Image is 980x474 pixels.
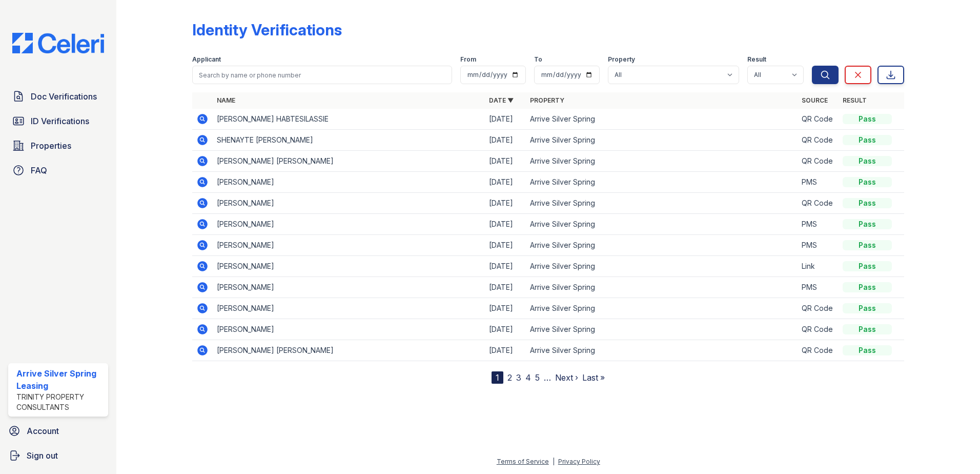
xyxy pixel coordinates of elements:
[843,345,892,355] div: Pass
[843,135,892,145] div: Pass
[213,151,485,172] td: [PERSON_NAME] [PERSON_NAME]
[516,372,521,383] a: 3
[553,458,555,465] div: |
[8,135,108,156] a: Properties
[485,214,526,235] td: [DATE]
[16,392,104,412] div: Trinity Property Consultants
[843,282,892,292] div: Pass
[8,111,108,131] a: ID Verifications
[843,324,892,334] div: Pass
[485,277,526,298] td: [DATE]
[485,298,526,319] td: [DATE]
[526,151,798,172] td: Arrive Silver Spring
[31,115,89,127] span: ID Verifications
[558,458,600,465] a: Privacy Policy
[526,319,798,340] td: Arrive Silver Spring
[798,193,839,214] td: QR Code
[530,96,564,104] a: Property
[213,319,485,340] td: [PERSON_NAME]
[608,55,635,64] label: Property
[843,261,892,271] div: Pass
[798,340,839,361] td: QR Code
[526,214,798,235] td: Arrive Silver Spring
[798,256,839,277] td: Link
[485,235,526,256] td: [DATE]
[798,235,839,256] td: PMS
[534,55,542,64] label: To
[213,214,485,235] td: [PERSON_NAME]
[798,298,839,319] td: QR Code
[31,90,97,103] span: Doc Verifications
[525,372,531,383] a: 4
[843,96,867,104] a: Result
[507,372,512,383] a: 2
[213,172,485,193] td: [PERSON_NAME]
[492,371,503,384] div: 1
[8,86,108,107] a: Doc Verifications
[798,319,839,340] td: QR Code
[582,372,605,383] a: Last »
[16,367,104,392] div: Arrive Silver Spring Leasing
[798,109,839,130] td: QR Code
[485,151,526,172] td: [DATE]
[497,458,549,465] a: Terms of Service
[526,193,798,214] td: Arrive Silver Spring
[526,340,798,361] td: Arrive Silver Spring
[802,96,828,104] a: Source
[485,319,526,340] td: [DATE]
[27,449,58,462] span: Sign out
[4,421,112,441] a: Account
[526,298,798,319] td: Arrive Silver Spring
[843,240,892,250] div: Pass
[798,214,839,235] td: PMS
[843,177,892,187] div: Pass
[31,140,71,152] span: Properties
[485,109,526,130] td: [DATE]
[843,303,892,313] div: Pass
[213,298,485,319] td: [PERSON_NAME]
[489,96,514,104] a: Date ▼
[485,130,526,151] td: [DATE]
[460,55,476,64] label: From
[213,130,485,151] td: SHENAYTE [PERSON_NAME]
[213,109,485,130] td: [PERSON_NAME] HABTESILASSIE
[843,198,892,208] div: Pass
[213,256,485,277] td: [PERSON_NAME]
[798,130,839,151] td: QR Code
[192,21,342,39] div: Identity Verifications
[485,193,526,214] td: [DATE]
[526,130,798,151] td: Arrive Silver Spring
[213,277,485,298] td: [PERSON_NAME]
[526,235,798,256] td: Arrive Silver Spring
[843,219,892,229] div: Pass
[27,425,59,437] span: Account
[485,172,526,193] td: [DATE]
[555,372,578,383] a: Next ›
[843,156,892,166] div: Pass
[8,160,108,181] a: FAQ
[526,277,798,298] td: Arrive Silver Spring
[526,172,798,193] td: Arrive Silver Spring
[747,55,766,64] label: Result
[798,172,839,193] td: PMS
[4,445,112,466] a: Sign out
[544,371,551,384] span: …
[31,164,47,176] span: FAQ
[213,235,485,256] td: [PERSON_NAME]
[798,151,839,172] td: QR Code
[798,277,839,298] td: PMS
[485,340,526,361] td: [DATE]
[4,33,112,53] img: CE_Logo_Blue-a8612792a0a2168367f1c8372b55b34899dd931a85d93a1a3d3e32e68fde9ad4.png
[217,96,235,104] a: Name
[213,340,485,361] td: [PERSON_NAME] [PERSON_NAME]
[526,256,798,277] td: Arrive Silver Spring
[213,193,485,214] td: [PERSON_NAME]
[485,256,526,277] td: [DATE]
[843,114,892,124] div: Pass
[192,55,221,64] label: Applicant
[526,109,798,130] td: Arrive Silver Spring
[535,372,540,383] a: 5
[192,66,452,84] input: Search by name or phone number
